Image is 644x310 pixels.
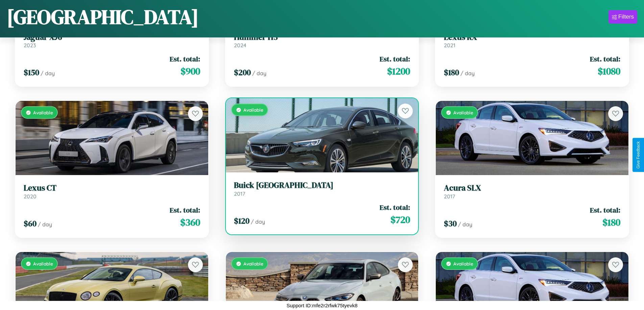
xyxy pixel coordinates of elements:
span: / day [252,70,266,77]
span: $ 720 [390,213,410,226]
h1: [GEOGRAPHIC_DATA] [7,3,199,31]
span: 2021 [444,42,455,49]
span: 2024 [234,42,246,49]
span: Available [453,110,473,115]
span: Est. total: [380,54,410,64]
a: Lexus CT2020 [24,183,200,200]
span: 2023 [24,42,36,49]
a: Hummer H32024 [234,32,410,49]
span: Est. total: [170,205,200,215]
span: Est. total: [590,54,620,64]
span: $ 200 [234,67,251,78]
div: Give Feedback [636,141,641,169]
h3: Acura SLX [444,183,620,193]
a: Acura SLX2017 [444,183,620,200]
span: $ 60 [24,218,37,229]
a: Jaguar XJ62023 [24,32,200,49]
a: Buick [GEOGRAPHIC_DATA]2017 [234,180,410,197]
span: Est. total: [170,54,200,64]
span: Available [33,110,53,115]
button: Filters [609,10,637,24]
span: $ 900 [181,64,200,78]
span: $ 360 [180,216,200,229]
span: $ 180 [602,216,620,229]
span: / day [38,221,52,228]
span: $ 180 [444,67,459,78]
h3: Lexus CT [24,183,200,193]
span: 2017 [234,190,245,197]
span: / day [41,70,55,77]
span: Est. total: [380,202,410,212]
span: Available [243,261,263,266]
span: $ 30 [444,218,457,229]
h3: Buick [GEOGRAPHIC_DATA] [234,180,410,190]
p: Support ID: mfe2r2rfwk75tyevk8 [286,301,357,310]
span: $ 150 [24,67,39,78]
span: / day [460,70,475,77]
span: Est. total: [590,205,620,215]
span: 2017 [444,193,455,200]
span: Available [33,261,53,266]
span: $ 120 [234,215,249,226]
span: Available [453,261,473,266]
div: Filters [618,13,634,20]
a: Lexus RX2021 [444,32,620,49]
span: 2020 [24,193,37,200]
span: Available [243,107,263,113]
span: $ 1080 [598,64,620,78]
span: / day [458,221,472,228]
span: / day [251,218,265,225]
span: $ 1200 [387,64,410,78]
